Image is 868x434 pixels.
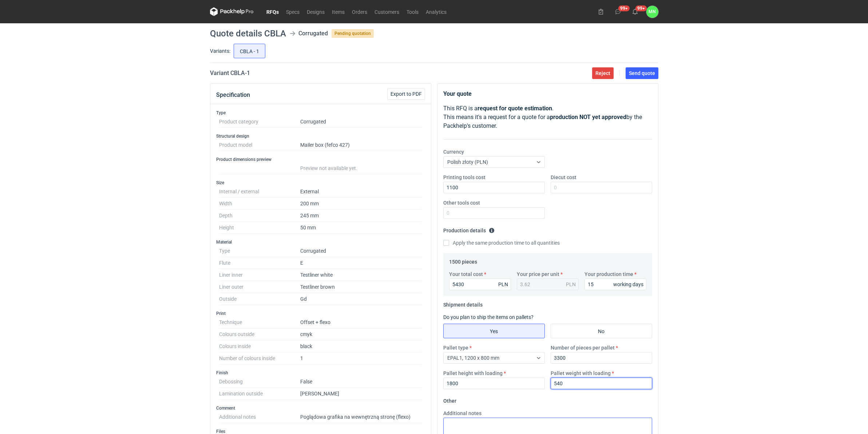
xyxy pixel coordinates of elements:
span: Send quote [629,71,655,76]
dd: [PERSON_NAME] [300,388,422,400]
dt: Depth [219,210,300,222]
input: 0 [551,352,652,364]
button: MN [646,6,658,18]
dt: Colours outside [219,328,300,340]
h3: Finish [216,370,425,376]
a: Designs [303,7,328,16]
dd: Corrugated [300,116,422,128]
dd: 50 mm [300,222,422,234]
dt: Debossing [219,376,300,388]
dd: 200 mm [300,198,422,210]
input: 0 [443,378,545,389]
h3: Print [216,311,425,316]
dt: Width [219,198,300,210]
button: 99+ [612,6,624,17]
strong: Your quote [443,90,472,97]
a: Items [328,7,348,16]
h2: Variant CBLA - 1 [210,69,250,78]
dt: Additional notes [219,411,300,423]
legend: 1500 pieces [449,256,477,265]
a: Analytics [422,7,450,16]
dt: Type [219,245,300,257]
label: Do you plan to ship the items on pallets? [443,314,534,320]
h1: Quote details CBLA [210,29,286,38]
label: Your price per unit [517,271,559,278]
dd: black [300,340,422,352]
legend: Other [443,395,456,404]
span: Preview not available yet. [300,165,357,171]
div: PLN [566,281,576,288]
div: working days [613,281,643,288]
label: Number of pieces per pallet [551,344,615,351]
label: CBLA - 1 [234,44,265,58]
dt: Lamination outside [219,388,300,400]
dt: Number of colours inside [219,352,300,364]
span: Polish złoty (PLN) [447,159,488,165]
h3: Comment [216,405,425,411]
button: 99+ [629,6,641,17]
dt: Product model [219,139,300,151]
h3: Type [216,110,425,116]
label: Currency [443,148,464,155]
span: Reject [595,71,610,76]
dd: False [300,376,422,388]
h3: Structural design [216,133,425,139]
dt: Technique [219,316,300,328]
label: Pallet height with loading [443,370,503,377]
label: Yes [443,324,545,338]
strong: production NOT yet approved [550,114,626,121]
dd: Corrugated [300,245,422,257]
a: Specs [282,7,303,16]
button: Send quote [626,67,658,79]
legend: Production details [443,225,495,233]
input: 0 [443,207,545,219]
h3: Product dimensions preview [216,157,425,162]
label: Pallet type [443,344,468,351]
dd: 245 mm [300,210,422,222]
dd: Testliner white [300,269,422,281]
dt: Height [219,222,300,234]
a: Tools [403,7,422,16]
a: Customers [371,7,403,16]
a: RFQs [263,7,282,16]
input: 0 [584,279,646,290]
button: Specification [216,86,250,104]
input: 0 [551,182,652,193]
strong: request for quote estimation [477,105,552,112]
h3: Material [216,239,425,245]
h3: Size [216,180,425,186]
span: EPAL1, 1200 x 800 mm [447,355,499,361]
a: Orders [348,7,371,16]
div: Małgorzata Nowotna [646,6,658,18]
button: Reject [592,67,614,79]
label: Variants: [210,47,230,55]
dd: Offset + flexo [300,316,422,328]
input: 0 [443,182,545,193]
dt: Outside [219,293,300,305]
label: Other tools cost [443,199,480,206]
input: 0 [551,378,652,389]
label: Your total cost [449,271,483,278]
label: Apply the same production time to all quantities [443,239,560,246]
legend: Shipment details [443,299,483,308]
input: 0 [449,279,511,290]
label: Your production time [584,271,633,278]
dt: Internal / external [219,186,300,198]
label: Additional notes [443,410,481,417]
svg: Packhelp Pro [210,7,254,16]
dt: Flute [219,257,300,269]
p: This RFQ is a . This means it's a request for a quote for a by the Packhelp's customer. [443,104,652,130]
button: Export to PDF [387,88,425,100]
dt: Liner outer [219,281,300,293]
dd: 1 [300,352,422,364]
dt: Product category [219,116,300,128]
dd: cmyk [300,328,422,340]
label: Pallet weight with loading [551,370,611,377]
dt: Colours inside [219,340,300,352]
dd: E [300,257,422,269]
div: Corrugated [298,29,328,38]
dt: Liner inner [219,269,300,281]
div: PLN [498,281,508,288]
dd: Mailer box (fefco 427) [300,139,422,151]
